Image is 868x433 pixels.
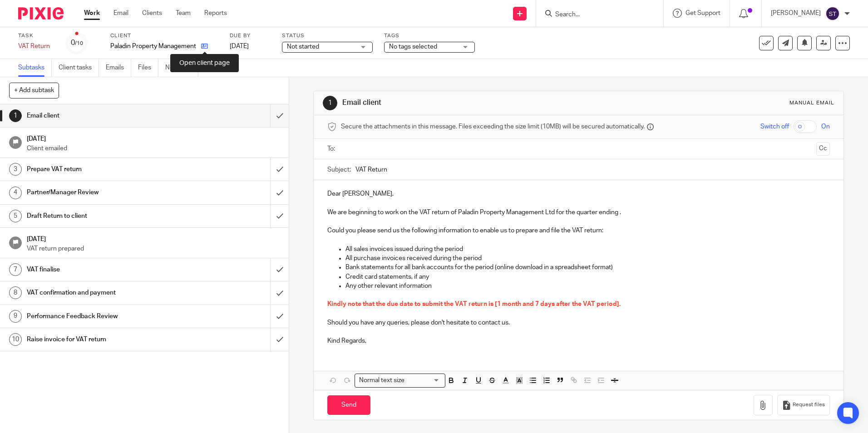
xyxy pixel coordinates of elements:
[686,10,720,16] span: Get Support
[142,9,162,18] a: Clients
[138,59,158,77] a: Files
[760,122,789,131] span: Switch off
[327,336,829,345] p: Kind Regards,
[341,122,645,131] span: Secure the attachments in this message. Files exceeding the size limit (10MB) will be secured aut...
[357,376,406,385] span: Normal text size
[9,263,22,276] div: 7
[816,142,830,156] button: Cc
[9,83,59,98] button: + Add subtask
[110,32,218,39] label: Client
[106,59,131,77] a: Emails
[821,122,830,131] span: On
[327,226,829,235] p: Could you please send us the following information to enable us to prepare and file the VAT return:
[327,144,337,153] label: To:
[18,42,54,51] div: VAT Return
[9,163,22,176] div: 3
[554,11,636,19] input: Search
[27,209,183,223] h1: Draft Return to client
[771,9,821,18] p: [PERSON_NAME]
[205,59,240,77] a: Audit logs
[327,301,621,307] span: Kindly note that the due date to submit the VAT return is [1 month and 7 days after the VAT period].
[323,96,337,110] div: 1
[327,208,829,217] p: We are beginning to work on the VAT return of Paladin Property Management Ltd for the quarter end...
[18,32,54,39] label: Task
[84,9,100,18] a: Work
[27,186,183,199] h1: Partner/Manager Review
[345,281,829,290] p: Any other relevant information
[327,189,829,198] p: Dear [PERSON_NAME],
[27,244,280,253] p: VAT return prepared
[9,286,22,299] div: 8
[355,374,445,388] div: Search for option
[9,310,22,323] div: 9
[287,44,319,50] span: Not started
[345,263,829,272] p: Bank statements for all bank accounts for the period (online download in a spreadsheet format)
[9,187,22,199] div: 4
[27,132,280,143] h1: [DATE]
[327,395,370,415] input: Send
[204,9,227,18] a: Reports
[342,98,598,108] h1: Email client
[18,59,52,77] a: Subtasks
[27,286,183,300] h1: VAT confirmation and payment
[789,99,834,107] div: Manual email
[327,165,351,174] label: Subject:
[27,333,183,346] h1: Raise invoice for VAT return
[327,318,829,327] p: Should you have any queries, please don't hesitate to contact us.
[793,401,825,408] span: Request files
[27,144,280,153] p: Client emailed
[345,254,829,263] p: All purchase invoices received during the period
[345,245,829,254] p: All sales invoices issued during the period
[27,263,183,276] h1: VAT finalise
[9,109,22,122] div: 1
[384,32,475,39] label: Tags
[230,43,249,49] span: [DATE]
[825,6,840,21] img: svg%3E
[71,38,83,48] div: 0
[345,272,829,281] p: Credit card statements, if any
[9,210,22,222] div: 5
[27,109,183,123] h1: Email client
[18,7,64,20] img: Pixie
[27,162,183,176] h1: Prepare VAT return
[27,232,280,244] h1: [DATE]
[230,32,271,39] label: Due by
[113,9,128,18] a: Email
[282,32,373,39] label: Status
[176,9,191,18] a: Team
[777,395,830,415] button: Request files
[110,42,197,51] p: Paladin Property Management Ltd
[59,59,99,77] a: Client tasks
[407,376,440,385] input: Search for option
[165,59,198,77] a: Notes (0)
[389,44,437,50] span: No tags selected
[75,41,83,46] small: /10
[9,333,22,346] div: 10
[27,310,183,323] h1: Performance Feedback Review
